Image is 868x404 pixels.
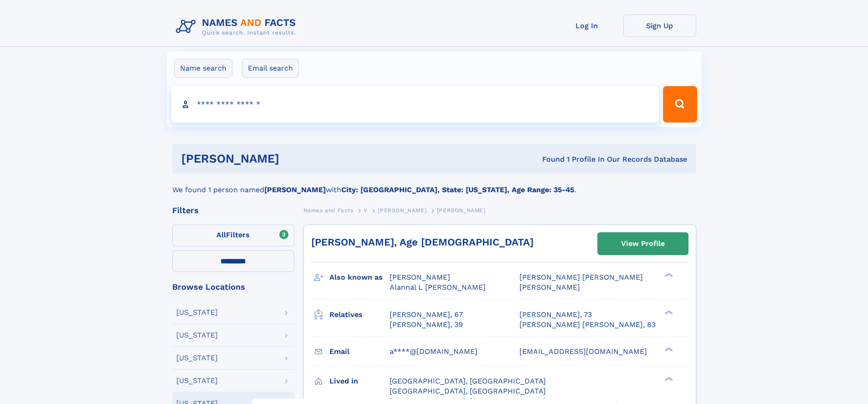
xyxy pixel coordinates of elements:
[390,320,463,330] a: [PERSON_NAME], 39
[364,205,368,216] a: V
[172,225,294,246] label: Filters
[242,59,299,78] label: Email search
[519,320,656,330] a: [PERSON_NAME] [PERSON_NAME], 83
[437,207,486,214] span: [PERSON_NAME]
[176,309,218,316] div: [US_STATE]
[621,233,665,254] div: View Profile
[390,273,450,281] span: [PERSON_NAME]
[364,207,368,214] span: V
[519,310,592,320] a: [PERSON_NAME], 73
[390,283,486,291] span: Alannal L [PERSON_NAME]
[623,15,696,37] a: Sign Up
[663,346,673,352] div: ❯
[303,205,354,216] a: Names and Facts
[378,207,426,214] span: [PERSON_NAME]
[171,86,659,123] input: search input
[329,270,390,285] h3: Also known as
[329,373,390,389] h3: Lived in
[390,310,463,320] a: [PERSON_NAME], 67
[519,273,643,281] span: [PERSON_NAME] [PERSON_NAME]
[663,272,673,278] div: ❯
[341,185,574,194] b: City: [GEOGRAPHIC_DATA], State: [US_STATE], Age Range: 35-45
[329,344,390,359] h3: Email
[390,387,546,395] span: [GEOGRAPHIC_DATA], [GEOGRAPHIC_DATA]
[519,283,580,291] span: [PERSON_NAME]
[329,307,390,322] h3: Relatives
[264,185,326,194] b: [PERSON_NAME]
[390,377,546,385] span: [GEOGRAPHIC_DATA], [GEOGRAPHIC_DATA]
[598,233,688,255] a: View Profile
[663,86,697,123] button: Search Button
[172,206,294,215] div: Filters
[172,174,696,195] div: We found 1 person named with .
[216,230,226,239] span: All
[181,153,411,164] h1: [PERSON_NAME]
[176,332,218,339] div: [US_STATE]
[311,236,534,248] a: [PERSON_NAME], Age [DEMOGRAPHIC_DATA]
[176,354,218,362] div: [US_STATE]
[519,347,647,356] span: [EMAIL_ADDRESS][DOMAIN_NAME]
[176,377,218,384] div: [US_STATE]
[174,59,232,78] label: Name search
[378,205,426,216] a: [PERSON_NAME]
[663,376,673,382] div: ❯
[663,309,673,315] div: ❯
[172,283,294,291] div: Browse Locations
[411,154,687,164] div: Found 1 Profile In Our Records Database
[172,15,303,39] img: Logo Names and Facts
[550,15,623,37] a: Log In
